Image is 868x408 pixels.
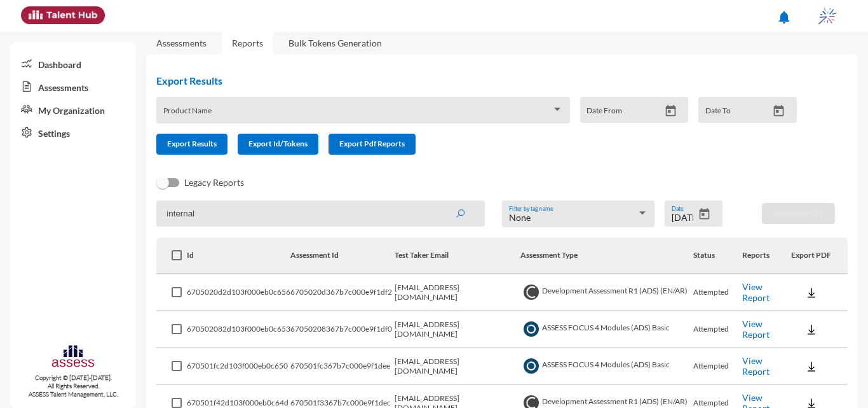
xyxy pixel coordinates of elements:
[395,274,520,311] td: [EMAIL_ADDRESS][DOMAIN_NAME]
[791,237,848,274] th: Export PDF
[509,212,531,223] span: None
[520,348,693,385] td: ASSESS FOCUS 4 Modules (ADS) Basic
[248,139,308,148] span: Export Id/Tokens
[10,121,136,144] a: Settings
[339,139,405,148] span: Export Pdf Reports
[742,237,791,274] th: Reports
[156,200,485,227] input: Search by name, token, assessment type, etc.
[693,348,742,385] td: Attempted
[742,318,770,340] a: View Report
[156,38,207,48] a: Assessments
[187,348,290,385] td: 670501fc2d103f000eb0c650
[776,10,792,25] mat-icon: notifications
[742,281,770,303] a: View Report
[290,311,395,348] td: 67050208367b7c000e9f1df0
[290,348,395,385] td: 670501fc367b7c000e9f1dee
[290,274,395,311] td: 6705020d367b7c000e9f1df2
[395,311,520,348] td: [EMAIL_ADDRESS][DOMAIN_NAME]
[693,237,742,274] th: Status
[10,75,136,98] a: Assessments
[395,237,520,274] th: Test Taker Email
[768,104,790,118] button: Open calendar
[773,208,824,218] span: Download PDF
[742,355,770,377] a: View Report
[762,203,835,224] button: Download PDF
[156,134,227,155] button: Export Results
[187,237,290,274] th: Id
[222,27,273,59] a: Reports
[184,175,244,190] span: Legacy Reports
[51,344,95,371] img: assesscompany-logo.png
[187,274,290,311] td: 6705020d2d103f000eb0c656
[187,311,290,348] td: 670502082d103f000eb0c653
[395,348,520,385] td: [EMAIL_ADDRESS][DOMAIN_NAME]
[278,27,392,59] a: Bulk Tokens Generation
[167,139,217,148] span: Export Results
[329,134,416,155] button: Export Pdf Reports
[693,208,715,221] button: Open calendar
[693,274,742,311] td: Attempted
[520,311,693,348] td: ASSESS FOCUS 4 Modules (ADS) Basic
[238,134,318,155] button: Export Id/Tokens
[693,311,742,348] td: Attempted
[290,237,395,274] th: Assessment Id
[660,104,682,118] button: Open calendar
[10,374,136,398] p: Copyright © [DATE]-[DATE]. All Rights Reserved. ASSESS Talent Management, LLC.
[10,98,136,121] a: My Organization
[156,74,807,87] h2: Export Results
[10,52,136,75] a: Dashboard
[520,237,693,274] th: Assessment Type
[520,274,693,311] td: Development Assessment R1 (ADS) (EN/AR)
